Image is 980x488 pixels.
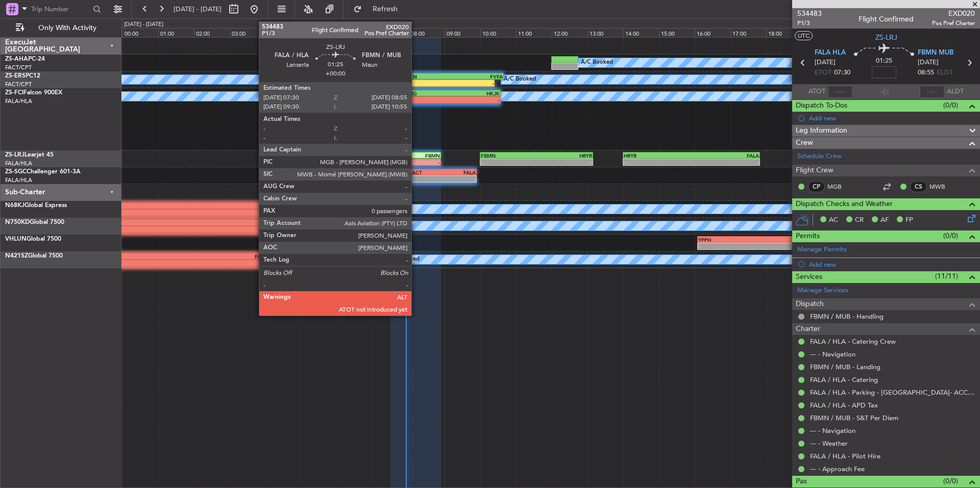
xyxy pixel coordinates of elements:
[164,226,348,233] div: -
[810,350,855,358] a: --- - Navigation
[275,141,328,147] div: 04:15 Z
[364,6,407,13] span: Refresh
[416,159,440,165] div: -
[444,80,494,86] div: -
[876,56,892,66] span: 01:25
[695,28,730,37] div: 16:00
[929,182,952,191] a: MWB
[859,14,914,24] div: Flight Confirmed
[5,169,81,175] a: ZS-SGCChallenger 601-3A
[387,252,420,267] div: A/C Booked
[5,236,27,242] span: VHLUN
[285,120,333,126] div: 04:32 Z
[5,152,24,158] span: ZS-LRJ
[358,169,393,175] div: FACT
[910,181,927,192] div: CS
[453,73,503,80] div: FVFA
[452,97,500,103] div: -
[133,203,285,209] div: FLKK
[452,90,500,96] div: HKJK
[796,476,807,487] span: Pax
[365,91,375,100] img: gray-close.svg
[552,28,587,37] div: 12:00
[943,230,958,241] span: (0/0)
[918,58,939,68] span: [DATE]
[943,100,958,111] span: (0/0)
[730,28,766,37] div: 17:00
[834,68,850,78] span: 07:30
[536,152,592,159] div: HRYR
[827,182,850,191] a: MGB
[158,28,194,37] div: 01:00
[280,92,365,100] label: 2 Flight Legs
[810,363,880,371] a: FBMN / MUB - Landing
[624,152,692,159] div: HRYR
[358,176,393,182] div: -
[810,439,848,448] a: --- - Weather
[516,28,552,37] div: 11:00
[5,97,32,105] a: FALA/HLA
[536,159,592,165] div: -
[328,141,380,147] div: 07:15 Z
[815,48,846,58] span: FALA HLA
[932,8,975,19] span: EXD020
[5,253,28,259] span: N421SZ
[391,159,416,165] div: -
[5,152,54,158] a: ZS-LRJLearjet 45
[5,90,62,96] a: ZS-FCIFalcon 900EX
[409,28,445,37] div: 08:00
[797,286,848,296] a: Manage Services
[481,152,536,159] div: FBMN
[349,1,410,17] button: Refresh
[409,169,443,175] div: FACT
[5,202,24,209] span: N68KJ
[855,215,864,225] span: CR
[624,159,692,165] div: -
[5,169,27,175] span: ZS-SGC
[796,100,847,112] span: Dispatch To-Dos
[581,55,613,70] div: A/C Booked
[796,198,893,210] span: Dispatch Checks and Weather
[275,113,325,119] div: FACT
[692,152,759,159] div: FALA
[337,28,373,37] div: 06:00
[810,375,878,384] a: FALA / HLA - Catering
[905,215,913,225] span: FP
[323,169,357,175] div: FALA
[11,20,111,36] button: Only With Activity
[808,181,825,192] div: CP
[416,152,440,159] div: FBMN
[5,73,26,79] span: ZS-ERS
[692,159,759,165] div: -
[391,152,416,159] div: FALA
[880,215,889,225] span: AF
[174,5,222,14] span: [DATE] - [DATE]
[394,80,444,86] div: 07:35 Z
[815,58,836,68] span: [DATE]
[409,176,443,182] div: -
[445,28,480,37] div: 09:00
[275,135,328,141] div: FACT
[323,176,357,182] div: -
[947,87,964,97] span: ALDT
[27,24,108,32] span: Only With Activity
[5,176,32,184] a: FALA/HLA
[698,243,924,249] div: -
[796,165,834,176] span: Flight Crew
[623,28,659,37] div: 14:00
[504,72,536,87] div: A/C Booked
[5,90,23,96] span: ZS-FCI
[809,114,975,122] div: Add new
[828,86,852,98] input: --:--
[5,236,61,242] a: VHLUNGlobal 7500
[935,271,958,281] span: (11/11)
[937,68,953,78] span: ELDT
[230,28,265,37] div: 03:00
[797,8,822,19] span: 534483
[587,28,623,37] div: 13:00
[875,32,897,43] span: ZS-LRJ
[918,48,953,58] span: FBMN MUB
[194,28,230,37] div: 02:00
[932,19,975,28] span: Pos Pref Charter
[796,271,822,283] span: Services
